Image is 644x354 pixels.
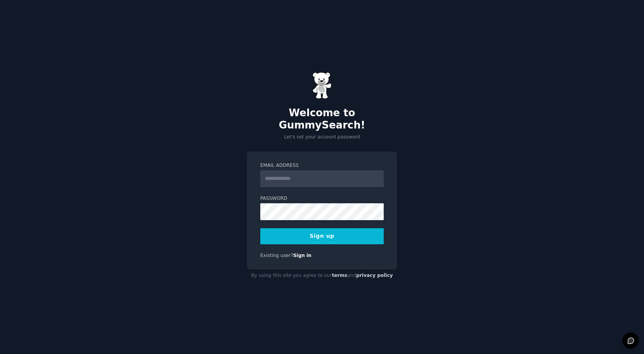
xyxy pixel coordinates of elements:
[260,162,384,169] label: Email Address
[247,270,397,282] div: By using this site you agree to our and
[260,228,384,244] button: Sign up
[247,107,397,131] h2: Welcome to GummySearch!
[332,273,347,278] a: terms
[260,195,384,202] label: Password
[247,134,397,141] p: Let's set your account password
[293,253,312,258] a: Sign in
[260,253,293,258] span: Existing user?
[312,72,332,99] img: Gummy Bear
[356,273,393,278] a: privacy policy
